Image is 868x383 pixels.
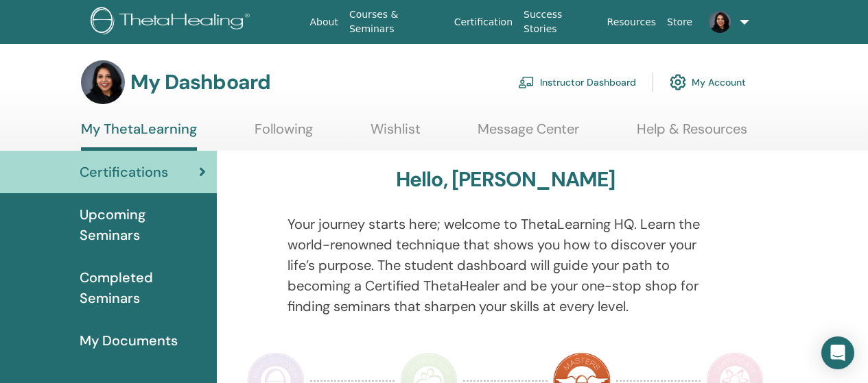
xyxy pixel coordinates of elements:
a: Certification [449,10,518,35]
a: Courses & Seminars [344,2,449,42]
h3: Hello, [PERSON_NAME] [396,167,615,192]
span: Certifications [80,162,168,182]
img: cog.svg [670,71,686,94]
a: Message Center [478,121,579,147]
span: Completed Seminars [80,267,206,308]
a: Resources [602,10,662,35]
a: Success Stories [518,2,601,42]
a: Store [661,10,698,35]
p: Your journey starts here; welcome to ThetaLearning HQ. Learn the world-renowned technique that sh... [288,214,724,317]
a: My ThetaLearning [81,121,197,151]
img: default.jpg [81,60,125,104]
a: Help & Resources [637,121,747,147]
a: About [305,10,344,35]
span: My Documents [80,330,178,351]
a: Following [255,121,313,147]
h3: My Dashboard [130,70,270,95]
img: chalkboard-teacher.svg [518,76,535,88]
div: Open Intercom Messenger [821,336,854,369]
a: Instructor Dashboard [518,67,636,97]
span: Upcoming Seminars [80,204,206,245]
img: default.jpg [709,11,731,33]
a: My Account [670,67,746,97]
img: logo.png [91,7,255,38]
a: Wishlist [371,121,421,147]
